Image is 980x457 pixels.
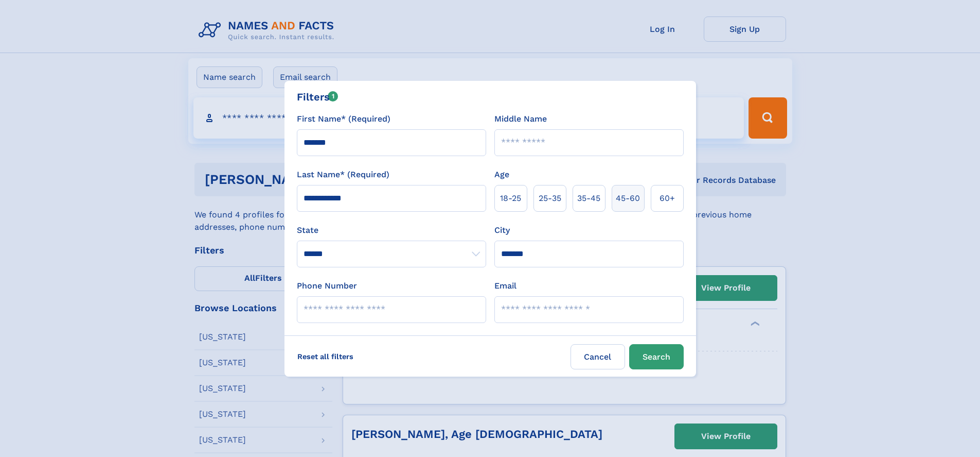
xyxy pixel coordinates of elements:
span: 35‑45 [577,192,600,205]
label: Age [494,168,509,181]
label: Reset all filters [291,344,360,369]
button: Search [629,344,684,369]
span: 60+ [660,192,675,205]
label: Middle Name [494,113,547,125]
span: 25‑35 [539,192,561,205]
label: City [494,224,510,236]
label: State [297,224,486,236]
label: Cancel [571,344,625,369]
label: Last Name* (Required) [297,168,389,181]
label: Email [494,280,516,292]
label: First Name* (Required) [297,113,390,125]
span: 18‑25 [500,192,521,205]
label: Phone Number [297,280,357,292]
span: 45‑60 [616,192,640,205]
div: Filters [297,89,338,105]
